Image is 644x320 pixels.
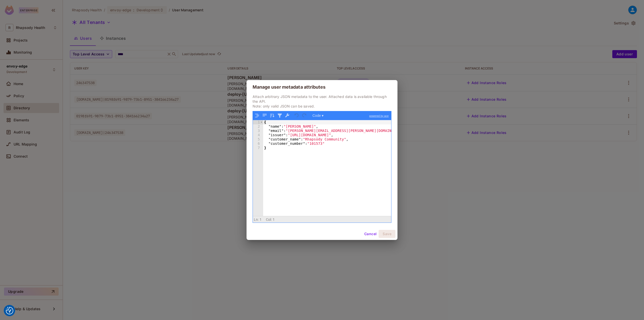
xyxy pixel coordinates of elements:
[253,133,263,137] div: 4
[254,218,259,222] span: Ln:
[276,112,283,119] button: Filter, sort, or transform contents
[253,146,263,150] div: 7
[301,112,308,119] button: Redo (Ctrl+Shift+Z)
[367,111,391,120] a: powered by ace
[253,137,263,141] div: 5
[266,218,272,222] span: Col:
[261,112,268,119] button: Compact JSON data, remove all whitespaces (Ctrl+Shift+I)
[253,141,263,146] div: 6
[6,307,13,314] button: Consent Preferences
[294,112,300,119] button: Undo last action (Ctrl+Z)
[273,218,275,222] span: 1
[311,112,325,119] button: Code ▾
[260,218,262,222] span: 1
[253,120,263,124] div: 1
[284,112,291,119] button: Repair JSON: fix quotes and escape characters, remove comments and JSONP notation, turn JavaScrip...
[254,112,260,119] button: Format JSON data, with proper indentation and line feeds (Ctrl+I)
[6,307,13,314] img: Revisit consent button
[269,112,275,119] button: Sort contents
[253,129,263,133] div: 3
[253,94,391,109] p: Attach arbitrary JSON metadata to the user. Attached data is available through the API. Note: onl...
[253,124,263,129] div: 2
[379,230,395,238] button: Save
[247,80,397,94] h2: Manage user metadata attributes
[362,230,379,238] button: Cancel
